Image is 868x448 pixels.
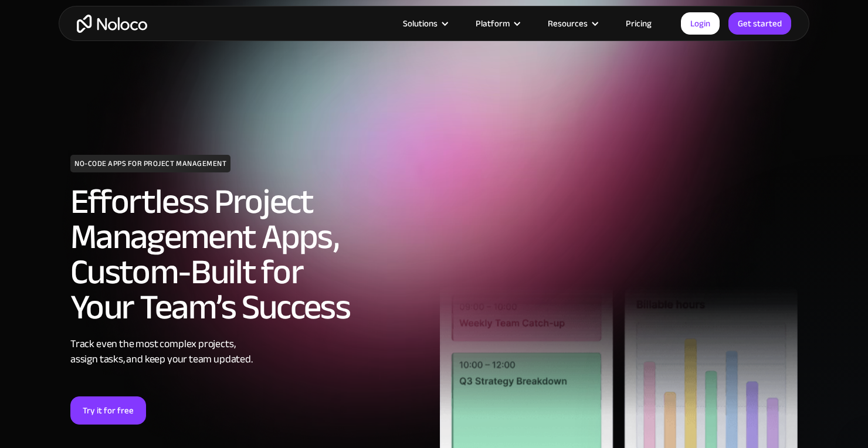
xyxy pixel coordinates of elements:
[533,16,611,31] div: Resources
[388,16,461,31] div: Solutions
[70,337,428,367] div: Track even the most complex projects, assign tasks, and keep your team updated.
[611,16,666,31] a: Pricing
[548,16,588,31] div: Resources
[70,155,230,172] h1: NO-CODE APPS FOR PROJECT MANAGEMENT
[77,15,147,33] a: home
[476,16,510,31] div: Platform
[70,396,146,425] a: Try it for free
[681,12,720,35] a: Login
[461,16,533,31] div: Platform
[70,184,428,325] h2: Effortless Project Management Apps, Custom-Built for Your Team’s Success
[728,12,791,35] a: Get started
[403,16,438,31] div: Solutions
